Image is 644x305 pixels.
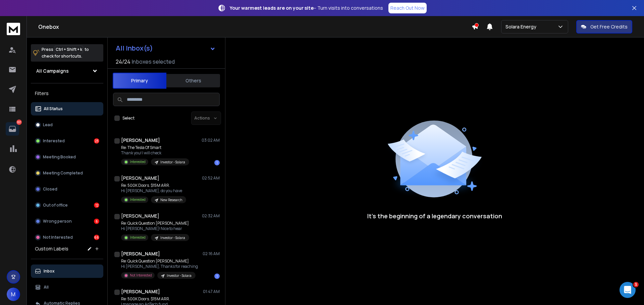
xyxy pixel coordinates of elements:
p: Investor - Solara [167,273,192,278]
a: Reach Out Now [388,3,427,13]
p: Hi [PERSON_NAME], Thanks for reaching [121,264,198,269]
h1: [PERSON_NAME] [121,288,160,295]
div: 6 [94,219,99,224]
p: Meeting Completed [43,170,83,176]
p: 02:52 AM [202,175,220,181]
strong: Your warmest leads are on your site [230,5,314,11]
button: Meeting Booked [31,150,103,164]
p: Press to check for shortcuts. [42,46,89,60]
button: All [31,281,103,294]
p: All [44,285,49,290]
div: 1 [214,160,220,165]
button: All Inbox(s) [110,42,221,55]
p: Not Interested [130,273,152,278]
h3: Filters [31,89,103,98]
p: – Turn visits into conversations [230,5,383,11]
button: Out of office12 [31,199,103,212]
p: Interested [43,138,65,144]
p: 02:32 AM [202,213,220,219]
button: All Status [31,102,103,116]
h3: Custom Labels [35,245,68,252]
p: Interested [130,235,146,240]
p: Re: 500K Doors. $15M ARR. [121,183,186,188]
a: 107 [6,122,19,136]
p: Solara Energy [505,23,539,30]
h1: [PERSON_NAME] [121,213,159,219]
button: Wrong person6 [31,215,103,228]
p: 03:02 AM [202,138,220,143]
h1: Onebox [38,23,472,31]
button: Lead [31,118,103,132]
p: Inbox [44,269,55,274]
h1: [PERSON_NAME] [121,175,159,181]
button: Primary [113,73,166,89]
button: Inbox [31,264,103,278]
label: Select [122,116,135,121]
p: Hi [PERSON_NAME], do you have [121,188,186,194]
iframe: Intercom live chat [620,282,636,298]
p: Reach Out Now [390,5,425,11]
p: It’s the beginning of a legendary conversation [367,211,502,221]
p: 107 [16,120,22,125]
p: Not Interested [43,235,73,240]
h1: [PERSON_NAME] [121,137,160,144]
p: Re: Quick Question [PERSON_NAME] [121,221,189,226]
p: Wrong person [43,219,72,224]
p: Meeting Booked [43,154,76,160]
div: 23 [94,138,99,144]
p: Re: 500K Doors. $15M ARR. [121,296,193,302]
button: All Campaigns [31,64,103,78]
button: M [7,288,20,301]
div: 66 [94,235,99,240]
p: All Status [44,106,63,111]
p: Closed [43,186,57,192]
p: Lead [43,122,53,128]
button: Interested23 [31,134,103,148]
span: 24 / 24 [116,58,130,66]
h1: All Inbox(s) [116,45,153,52]
p: New Research [160,198,182,203]
p: 01:47 AM [203,289,220,294]
p: Interested [130,159,146,164]
div: 12 [94,203,99,208]
p: Hi [PERSON_NAME]! Nice to hear [121,226,189,231]
button: Meeting Completed [31,166,103,180]
button: Not Interested66 [31,231,103,244]
p: Investor - Solara [160,160,185,165]
h3: Inboxes selected [132,58,175,66]
p: Re: Quick Question [PERSON_NAME] [121,258,198,264]
p: Out of office [43,203,68,208]
span: Ctrl + Shift + k [55,46,83,53]
p: Investor - Solara [160,235,185,240]
p: Re: The Tesla Of Smart [121,145,189,150]
img: logo [7,23,20,35]
h1: All Campaigns [36,68,69,74]
p: 02:16 AM [203,251,220,256]
button: Others [166,73,220,88]
h1: [PERSON_NAME] [121,250,160,257]
button: Closed [31,182,103,196]
button: Get Free Credits [576,20,632,33]
span: 1 [633,282,639,287]
p: Thank you! I will check [121,150,189,156]
p: Interested [130,197,146,202]
p: Get Free Credits [590,23,628,30]
div: 1 [214,274,220,279]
